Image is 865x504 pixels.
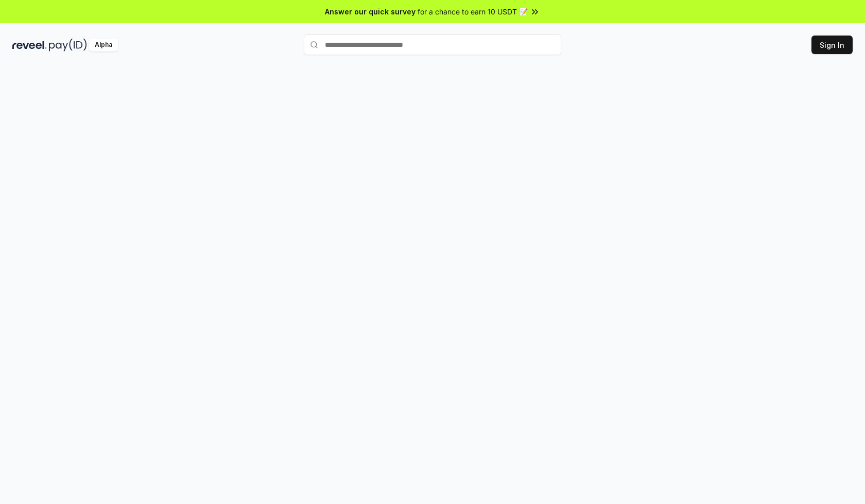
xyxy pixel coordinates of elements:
[418,6,528,17] span: for a chance to earn 10 USDT 📝
[325,6,416,17] span: Answer our quick survey
[49,39,87,51] img: pay_id
[811,36,853,54] button: Sign In
[12,39,47,51] img: reveel_dark
[89,39,118,51] div: Alpha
